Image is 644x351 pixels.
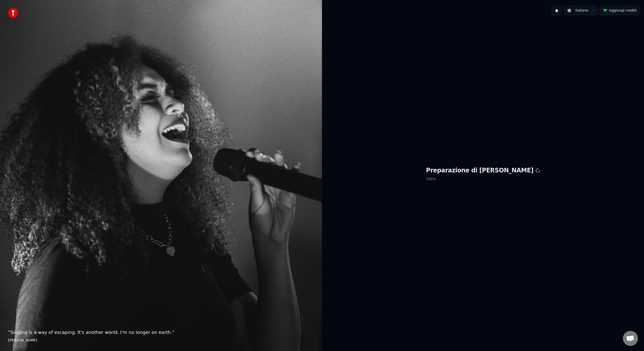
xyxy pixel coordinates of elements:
div: Aprire la chat [623,331,638,346]
img: youka [8,8,18,18]
p: “ Singing is a way of escaping. It's another world. I'm no longer on earth. ” [8,329,314,336]
footer: [PERSON_NAME] [8,338,314,343]
p: 100 % [426,175,540,184]
h1: Preparazione di [PERSON_NAME] [426,167,540,175]
button: Aggiungi crediti [600,6,640,15]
